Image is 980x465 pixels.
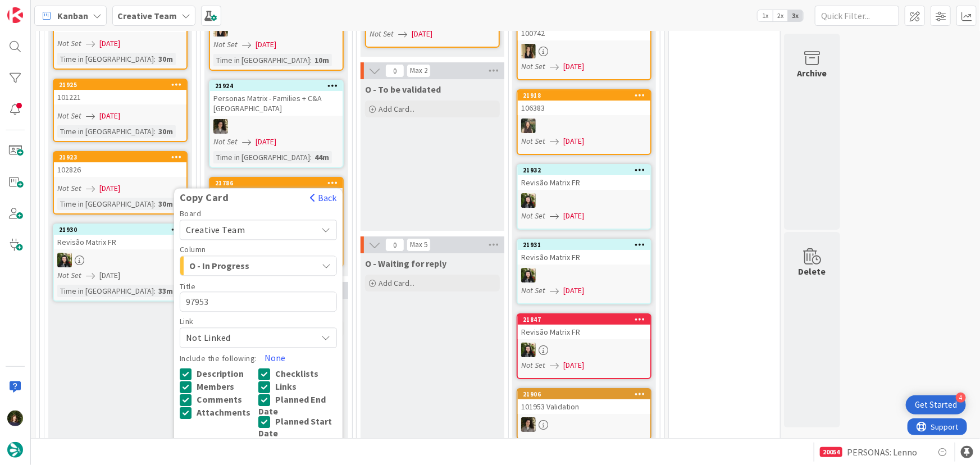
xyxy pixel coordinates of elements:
[523,166,650,174] div: 21932
[309,192,337,204] button: Back
[154,53,156,65] span: :
[915,399,957,411] div: Get Started
[563,285,584,297] span: [DATE]
[54,152,186,177] div: 21923102826
[521,211,545,221] i: Not Set
[773,10,788,21] span: 2x
[517,164,651,230] a: 21932Revisão Matrix FRBCNot Set[DATE]
[312,151,332,163] div: 44m
[820,447,842,457] div: 20054
[209,177,344,267] a: 21786Copy CardBackBoardCreative TeamColumnO - In ProgressTitle97953LinkNot LinkedInclude the foll...
[156,125,176,138] div: 30m
[210,91,343,116] div: Personas Matrix - Families + C&A [GEOGRAPHIC_DATA]
[275,381,297,392] span: Links
[180,407,258,420] button: Attachments
[370,29,394,39] i: Not Set
[365,258,446,269] span: O - Waiting for reply
[563,135,584,147] span: [DATE]
[563,210,584,222] span: [DATE]
[154,285,156,297] span: :
[385,64,404,77] span: 0
[209,80,344,168] a: 21924Personas Matrix - Families + C&A [GEOGRAPHIC_DATA]MSNot Set[DATE]Time in [GEOGRAPHIC_DATA]:44m
[365,84,441,95] span: O - To be validated
[521,61,545,71] i: Not Set
[189,259,274,273] span: O - In Progress
[53,224,188,302] a: 21930Revisão Matrix FRBCNot Set[DATE]Time in [GEOGRAPHIC_DATA]:33m
[180,394,258,407] button: Comments
[521,417,536,432] img: MS
[7,7,23,23] img: Visit kanbanzone.com
[59,81,186,89] div: 21925
[518,193,650,208] div: BC
[797,66,827,80] div: Archive
[518,240,650,250] div: 21931
[518,165,650,175] div: 21932
[518,26,650,40] div: 100742
[815,6,899,26] input: Quick Filter...
[99,270,120,281] span: [DATE]
[180,256,337,276] button: O - In Progress
[156,53,176,65] div: 30m
[379,278,414,288] span: Add Card...
[57,285,154,297] div: Time in [GEOGRAPHIC_DATA]
[310,54,312,66] span: :
[258,368,337,381] button: Checklists
[180,368,258,381] button: Description
[156,198,176,210] div: 30m
[258,381,337,394] button: Links
[54,90,186,104] div: 101221
[521,44,536,58] img: SP
[518,101,650,115] div: 106383
[788,10,803,21] span: 3x
[517,15,651,80] a: 100742SPNot Set[DATE]
[258,416,337,438] button: Planned Start Date
[24,2,51,15] span: Support
[517,239,651,304] a: 21931Revisão Matrix FRBCNot Set[DATE]
[518,90,650,115] div: 21918106383
[180,292,337,312] textarea: 97953
[256,136,276,148] span: [DATE]
[521,360,545,370] i: Not Set
[54,80,186,104] div: 21925101221
[210,119,343,134] div: MS
[412,28,432,40] span: [DATE]
[99,38,120,49] span: [DATE]
[57,270,81,280] i: Not Set
[258,394,326,417] span: Planned End Date
[518,44,650,58] div: SP
[523,390,650,398] div: 21906
[54,235,186,249] div: Revisão Matrix FR
[180,318,194,326] span: Link
[410,68,427,74] div: Max 2
[197,381,234,392] span: Members
[215,179,343,187] div: 21786
[518,399,650,414] div: 101953 Validation
[563,61,584,72] span: [DATE]
[54,162,186,177] div: 102826
[57,253,72,267] img: BC
[518,325,650,339] div: Revisão Matrix FR
[385,238,404,252] span: 0
[186,225,245,236] span: Creative Team
[799,265,826,278] div: Delete
[186,330,312,346] span: Not Linked
[758,10,773,21] span: 1x
[906,395,966,414] div: Open Get Started checklist, remaining modules: 4
[197,394,242,405] span: Comments
[213,54,310,66] div: Time in [GEOGRAPHIC_DATA]
[180,210,202,218] span: Board
[213,136,238,147] i: Not Set
[258,438,337,451] button: History
[518,314,650,339] div: 21847Revisão Matrix FR
[59,226,186,234] div: 21930
[518,314,650,325] div: 21847
[517,388,651,440] a: 21906101953 ValidationMS
[518,417,650,432] div: MS
[57,9,88,22] span: Kanban
[180,246,206,254] span: Column
[310,151,312,163] span: :
[258,394,337,416] button: Planned End Date
[275,437,306,449] span: History
[154,125,156,138] span: :
[57,198,154,210] div: Time in [GEOGRAPHIC_DATA]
